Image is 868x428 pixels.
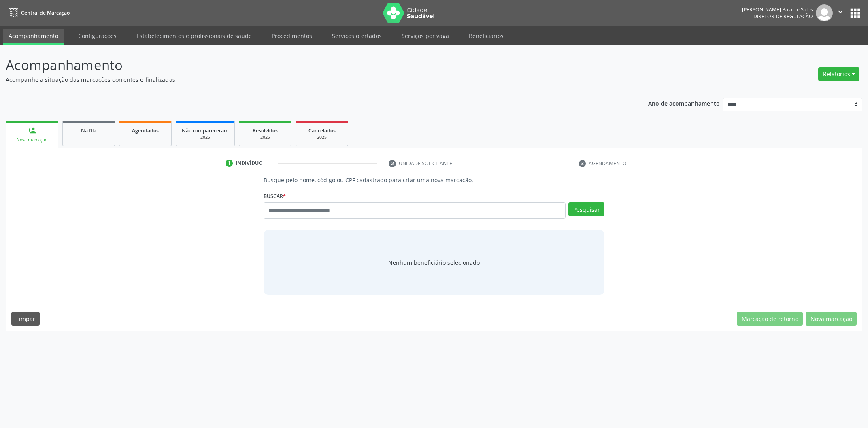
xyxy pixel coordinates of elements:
div: 2025 [302,134,342,141]
a: Estabelecimentos e profissionais de saúde [131,29,257,43]
button:  [833,4,848,21]
div: [PERSON_NAME] Baia de Sales [742,6,813,13]
a: Acompanhamento [3,29,64,45]
p: Acompanhe a situação das marcações correntes e finalizadas [6,75,605,84]
img: img [816,4,833,21]
a: Serviços ofertados [326,29,387,43]
button: apps [848,6,862,20]
button: Relatórios [818,67,859,81]
button: Pesquisar [568,202,604,216]
div: 1 [226,160,233,167]
span: Central de Marcação [21,9,70,16]
span: Na fila [81,127,96,134]
span: Nenhum beneficiário selecionado [388,258,480,267]
div: Indivíduo [236,160,263,167]
p: Busque pelo nome, código ou CPF cadastrado para criar uma nova marcação. [264,176,604,184]
a: Procedimentos [266,29,318,43]
a: Central de Marcação [6,6,70,19]
a: Beneficiários [463,29,509,43]
label: Buscar [264,190,286,202]
span: Agendados [132,127,159,134]
div: 2025 [182,134,229,141]
div: 2025 [245,134,285,141]
a: Configurações [72,29,122,43]
a: Serviços por vaga [396,29,455,43]
i:  [836,7,845,16]
span: Resolvidos [253,127,278,134]
p: Acompanhamento [6,55,605,75]
span: Cancelados [308,127,336,134]
p: Ano de acompanhamento [648,98,720,108]
span: Não compareceram [182,127,229,134]
button: Limpar [11,312,40,326]
span: Diretor de regulação [753,13,813,20]
div: Nova marcação [11,137,53,143]
div: person_add [28,126,36,135]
